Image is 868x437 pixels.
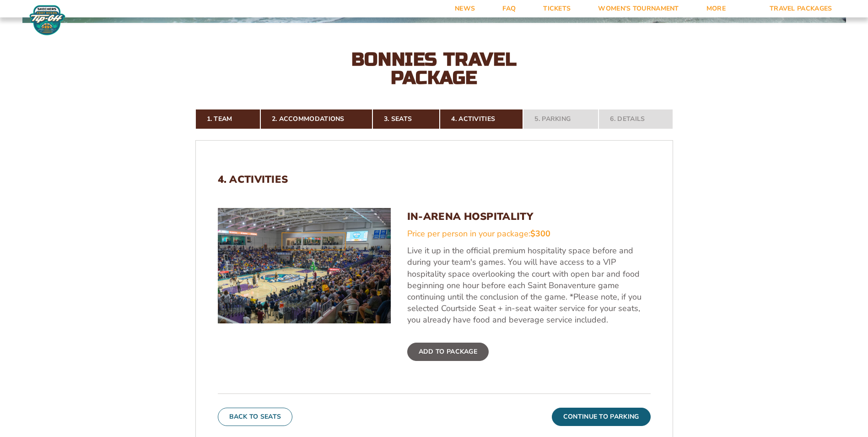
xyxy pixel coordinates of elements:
[334,50,535,87] h2: Bonnies Travel Package
[407,228,651,240] div: Price per person in your package:
[407,211,651,223] h3: In-Arena Hospitality
[407,245,651,326] p: Live it up in the official premium hospitality space before and during your team's games. You wil...
[218,408,293,426] button: Back To Seats
[27,5,67,36] img: Fort Myers Tip-Off
[260,109,372,129] a: 2. Accommodations
[407,343,489,361] label: Add To Package
[552,408,651,426] button: Continue To Parking
[218,174,651,186] h2: 4. Activities
[530,228,550,239] span: $300
[372,109,440,129] a: 3. Seats
[218,208,391,323] img: In-Arena Hospitality
[195,109,260,129] a: 1. Team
